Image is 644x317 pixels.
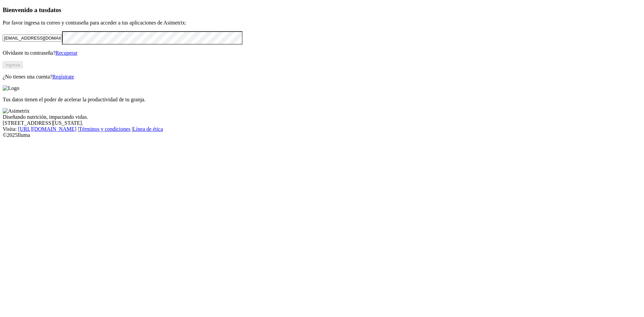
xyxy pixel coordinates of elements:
[55,50,77,56] a: Recuperar
[3,61,23,68] button: Ingresa
[3,120,641,126] div: [STREET_ADDRESS][US_STATE].
[3,108,30,114] img: Asimetrix
[79,126,130,132] a: Términos y condiciones
[3,132,641,138] div: © 2025 Iluma
[3,20,641,26] p: Por favor ingresa tu correo y contraseña para acceder a tus aplicaciones de Asimetrix:
[3,85,19,91] img: Logo
[133,126,163,132] a: Línea de ética
[3,74,641,80] p: ¿No tienes una cuenta?
[47,6,61,13] span: datos
[18,126,76,132] a: [URL][DOMAIN_NAME]
[3,50,641,56] p: Olvidaste tu contraseña?
[3,114,641,120] div: Diseñando nutrición, impactando vidas.
[3,6,641,14] h3: Bienvenido a tus
[3,126,641,132] div: Visita : | |
[3,97,641,103] p: Tus datos tienen el poder de acelerar la productividad de tu granja.
[52,74,74,80] a: Regístrate
[3,35,62,42] input: Tu correo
